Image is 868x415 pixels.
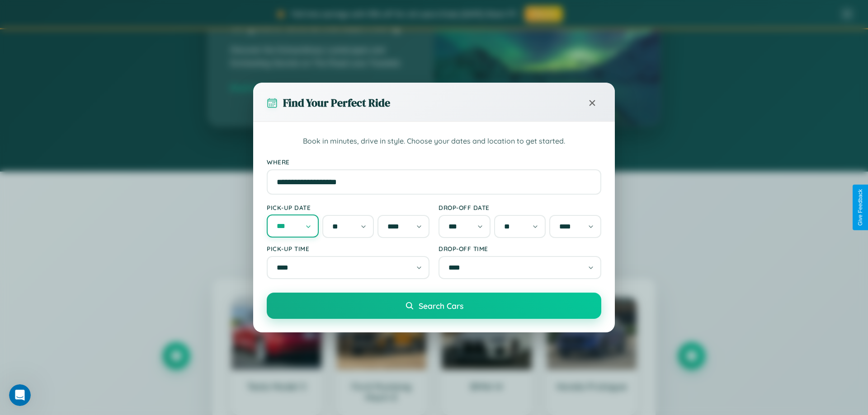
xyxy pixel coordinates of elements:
h3: Find Your Perfect Ride [283,95,390,110]
span: Search Cars [419,301,463,311]
button: Search Cars [267,293,601,319]
label: Where [267,158,601,166]
p: Book in minutes, drive in style. Choose your dates and location to get started. [267,135,601,147]
label: Drop-off Date [439,204,601,211]
label: Pick-up Time [267,245,429,252]
label: Drop-off Time [439,245,601,252]
label: Pick-up Date [267,204,429,211]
